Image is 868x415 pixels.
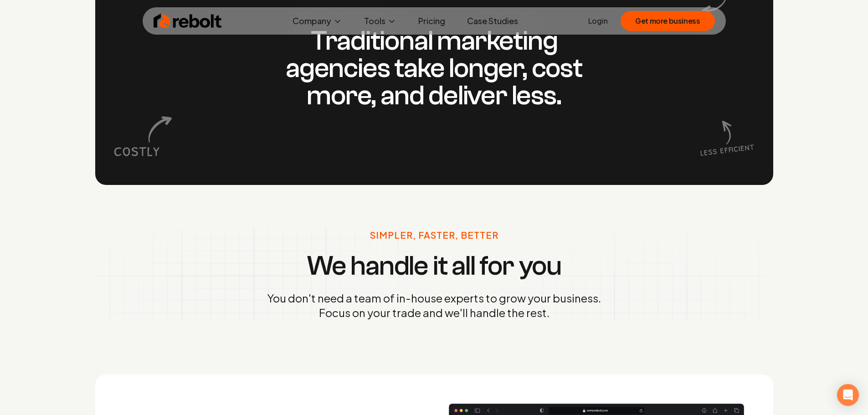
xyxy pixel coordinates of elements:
button: Get more business [621,11,714,31]
img: Rebolt Logo [154,12,222,30]
a: Case Studies [460,12,525,30]
h3: We handle it all for you [307,252,561,280]
h3: Traditional marketing agencies take longer, cost more, and deliver less. [259,27,609,109]
a: Pricing [411,12,452,30]
a: Login [588,15,608,26]
p: You don't need a team of in-house experts to grow your business. Focus on your trade and we'll ha... [267,291,601,320]
div: Open Intercom Messenger [837,384,859,406]
button: Tools [357,12,404,30]
p: Simpler, Faster, Better [370,229,498,241]
button: Company [285,12,349,30]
